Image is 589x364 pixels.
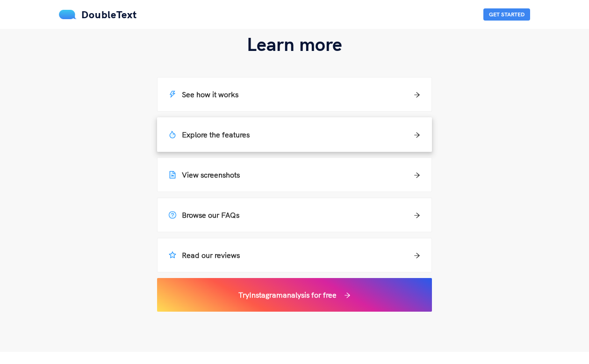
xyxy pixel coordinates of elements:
span: arrow-right [414,92,420,98]
h5: Try Instagram analysis for free [238,289,337,300]
span: file-image [169,171,176,178]
span: arrow-right [414,212,420,219]
span: thunderbolt [169,91,176,98]
h5: View screenshots [169,169,240,180]
span: arrow-right [414,132,420,138]
a: TryInstagramanalysis for free [157,278,432,312]
span: fire [169,131,176,138]
a: Explore the features [157,117,432,152]
span: arrow-right [414,252,420,259]
a: View screenshots [157,157,432,192]
img: mS3x8y1f88AAAAABJRU5ErkJggg== [59,10,77,19]
h5: Read our reviews [169,250,240,261]
span: question-circle [169,211,176,219]
h5: Browse our FAQs [169,209,239,221]
a: Read our reviews [157,238,432,272]
a: Browse our FAQs [157,198,432,232]
span: arrow-right [414,172,420,178]
span: arrow-right [344,292,351,299]
a: See how it works [157,77,432,112]
h3: Learn more [154,32,435,56]
button: Get Started [483,8,530,21]
h5: Explore the features [169,129,250,140]
h5: See how it works [169,89,238,100]
span: star [169,251,176,259]
span: DoubleText [81,8,137,21]
a: DoubleText [59,8,137,21]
